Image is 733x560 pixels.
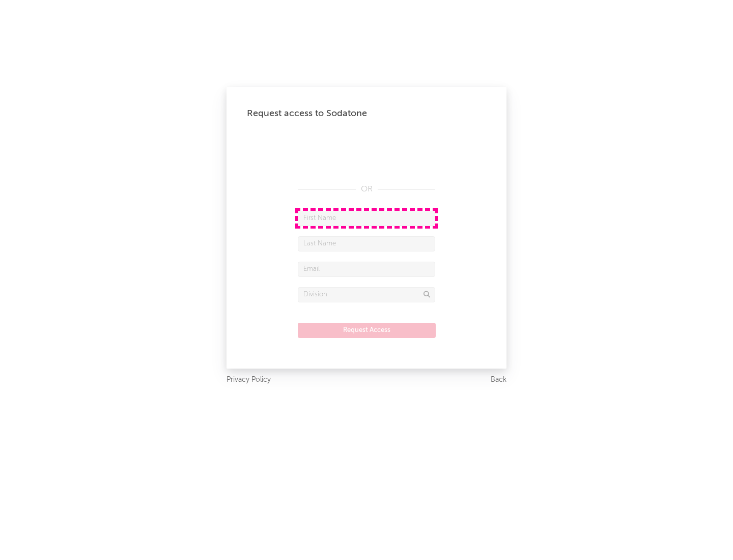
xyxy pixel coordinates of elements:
[298,211,435,226] input: First Name
[298,287,435,302] input: Division
[298,323,436,338] button: Request Access
[298,183,435,195] div: OR
[491,374,506,386] a: Back
[298,236,435,251] input: Last Name
[247,107,486,120] div: Request access to Sodatone
[298,262,435,277] input: Email
[227,374,271,386] a: Privacy Policy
